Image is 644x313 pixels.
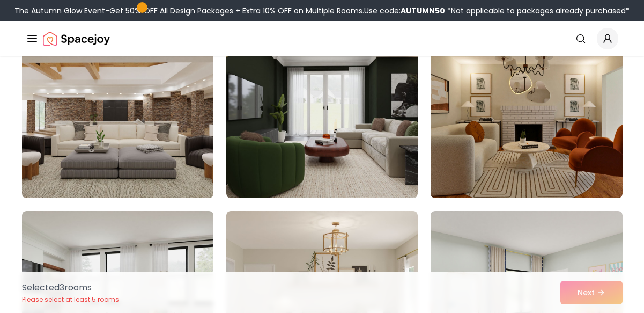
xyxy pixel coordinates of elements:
span: Use code: [364,5,445,16]
p: Selected 3 room s [22,281,119,294]
img: Spacejoy Logo [43,28,110,49]
a: Spacejoy [43,28,110,49]
img: Room room-26 [226,26,418,198]
p: Please select at least 5 rooms [22,295,119,304]
img: Room room-25 [17,22,218,202]
img: Room room-27 [431,26,622,198]
b: AUTUMN50 [401,5,445,16]
span: *Not applicable to packages already purchased* [445,5,630,16]
div: The Autumn Glow Event-Get 50% OFF All Design Packages + Extra 10% OFF on Multiple Rooms. [14,5,630,16]
nav: Global [26,21,618,56]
